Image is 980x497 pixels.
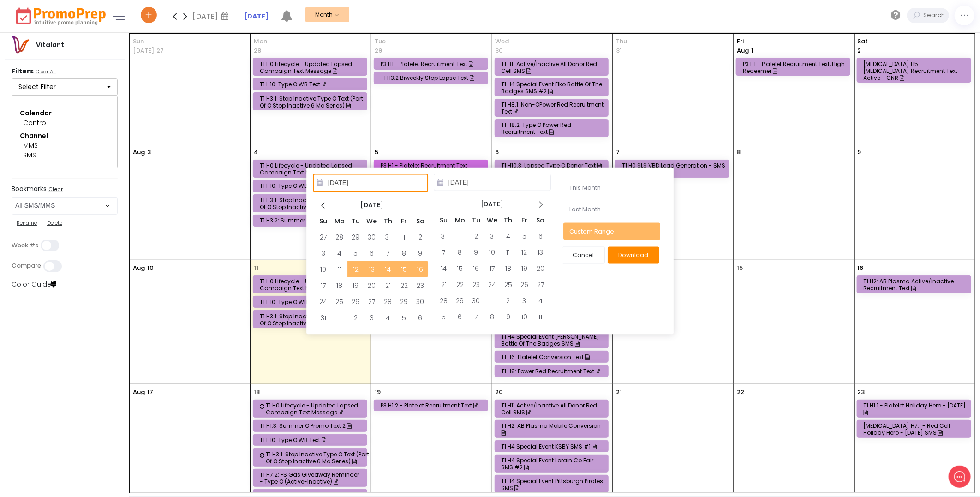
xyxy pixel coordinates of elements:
[23,141,106,150] div: MMS
[192,9,232,23] div: [DATE]
[260,422,363,429] div: T1 H1.3: Summer O Promo Text 2
[331,310,347,326] td: 1
[412,293,428,310] td: 30
[260,197,363,210] div: T1 H3.1: Stop Inactive Type O Text (Part of O Stop Inactive 6 mo Series)
[331,261,347,277] td: 11
[436,260,452,276] td: 14
[516,212,532,228] th: Fr
[347,229,364,245] td: 29
[364,245,380,261] td: 6
[484,244,500,260] td: 10
[500,260,516,276] td: 18
[452,309,468,325] td: 6
[452,244,468,260] td: 8
[11,36,30,54] img: vitalantlogo.png
[412,229,428,245] td: 2
[380,229,396,245] td: 31
[468,244,484,260] td: 9
[532,228,549,244] td: 6
[396,277,412,293] td: 22
[484,212,500,228] th: We
[484,276,500,293] td: 24
[244,12,269,21] strong: [DATE]
[412,310,428,326] td: 6
[36,68,56,75] u: Clear All
[331,245,347,261] td: 4
[864,60,968,81] div: [MEDICAL_DATA] H5: [MEDICAL_DATA] Recruitment Text - Active - CNR
[347,213,364,229] th: Tu
[502,333,605,347] div: T1 H4 Special Event [PERSON_NAME] Battle of the Badges SMS
[260,313,363,327] div: T1 H3.1: Stop Inactive Type O Text (Part of O Stop Inactive 6 mo Series)
[532,260,549,276] td: 20
[743,60,846,74] div: P3 H1 - Platelet Recruitment Text, High Redeemer
[244,12,269,21] a: [DATE]
[532,212,549,228] th: Sa
[48,186,63,193] u: Clear
[364,277,380,293] td: 20
[858,148,861,157] p: 9
[436,276,452,293] td: 21
[516,276,532,293] td: 26
[77,323,117,329] span: We run on Gist
[12,242,38,249] label: Week #s
[737,148,741,157] p: 8
[532,293,549,309] td: 4
[396,229,412,245] td: 1
[616,37,730,46] span: Thu
[616,388,622,397] p: 21
[516,228,532,244] td: 5
[949,466,971,488] iframe: gist-messenger-bubble-iframe
[468,228,484,244] td: 2
[260,217,363,224] div: T1 H3.2: Summer O Promo Text 1
[156,46,164,55] p: 27
[260,471,363,485] div: T1 H7.2: FS Gas Giveaway Reminder - Type O (Active-Inactive)
[375,46,382,55] p: 29
[468,276,484,293] td: 23
[347,293,364,310] td: 26
[412,277,428,293] td: 23
[500,293,516,309] td: 2
[331,277,347,293] td: 18
[396,245,412,261] td: 8
[622,162,725,176] div: T1 H0 SLS VBD Lead Generation - SMS
[864,278,968,292] div: T1 H2: AB Plasma Active/Inactive Recruitment Text
[396,293,412,310] td: 29
[315,229,331,245] td: 27
[305,7,349,22] button: Month
[468,309,484,325] td: 7
[864,402,968,416] div: T1 H1.1 - Platelet Holiday Hero - [DATE]
[315,277,331,293] td: 17
[331,293,347,310] td: 25
[484,293,500,309] td: 1
[616,46,622,55] p: 31
[858,37,972,46] span: Sat
[380,293,396,310] td: 28
[147,388,153,397] p: 17
[436,309,452,325] td: 5
[564,201,661,218] li: Last Month
[26,41,159,52] h2: What can we do to help?
[260,81,363,88] div: T1 H10: Type O WB Text
[7,60,177,79] button: New conversation
[452,260,468,276] td: 15
[20,131,109,141] div: Channel
[608,247,659,264] button: Download
[532,276,549,293] td: 27
[381,402,484,409] div: P3 H1.2 - Platelet Recruitment Text
[380,245,396,261] td: 7
[331,213,347,229] th: Mo
[436,212,452,228] th: Su
[381,74,484,81] div: T1 H3.2 Biweekly Stop Lapse Text
[12,280,56,289] a: Color Guide
[858,263,864,273] p: 16
[502,60,605,74] div: T1 H11 Active/Inactive All Donor Red Cell SMS
[364,293,380,310] td: 27
[347,277,364,293] td: 19
[737,388,744,397] p: 22
[496,148,499,157] p: 6
[564,222,661,240] li: Custom Range
[260,299,363,305] div: T1 H10: Type O WB Text
[436,228,452,244] td: 31
[260,278,363,292] div: T1 H0 Lifecycle - Updated Lapsed Campaign Text Message
[315,310,331,326] td: 31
